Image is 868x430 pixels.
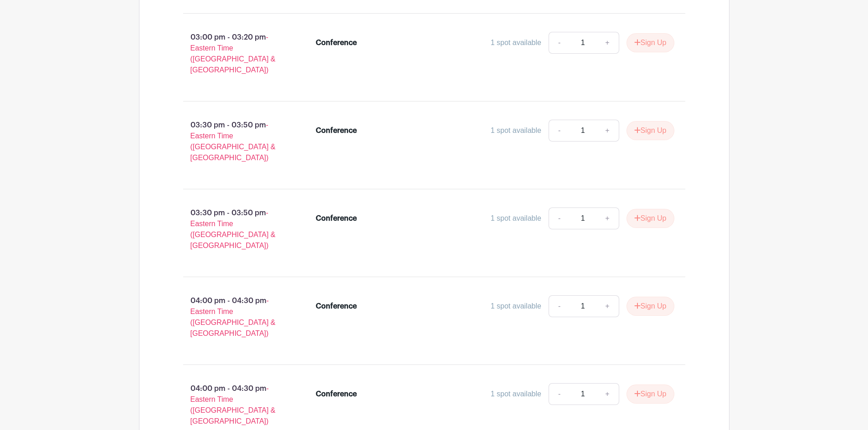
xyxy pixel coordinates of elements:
[169,28,302,79] p: 03:00 pm - 03:20 pm
[627,209,674,228] button: Sign Up
[169,204,302,255] p: 03:30 pm - 03:50 pm
[190,33,276,74] span: - Eastern Time ([GEOGRAPHIC_DATA] & [GEOGRAPHIC_DATA])
[549,383,570,405] a: -
[596,120,619,142] a: +
[169,292,302,343] p: 04:00 pm - 04:30 pm
[549,32,570,54] a: -
[491,213,541,224] div: 1 spot available
[596,207,619,229] a: +
[316,37,357,48] div: Conference
[190,121,276,162] span: - Eastern Time ([GEOGRAPHIC_DATA] & [GEOGRAPHIC_DATA])
[596,32,619,54] a: +
[627,297,674,316] button: Sign Up
[549,295,570,317] a: -
[190,384,276,425] span: - Eastern Time ([GEOGRAPHIC_DATA] & [GEOGRAPHIC_DATA])
[316,125,357,136] div: Conference
[316,213,357,224] div: Conference
[627,33,674,52] button: Sign Up
[190,297,276,337] span: - Eastern Time ([GEOGRAPHIC_DATA] & [GEOGRAPHIC_DATA])
[316,301,357,312] div: Conference
[491,125,541,136] div: 1 spot available
[491,389,541,400] div: 1 spot available
[491,301,541,312] div: 1 spot available
[627,121,674,140] button: Sign Up
[549,120,570,142] a: -
[316,389,357,400] div: Conference
[596,383,619,405] a: +
[491,37,541,48] div: 1 spot available
[627,384,674,404] button: Sign Up
[596,295,619,317] a: +
[549,207,570,229] a: -
[190,209,276,249] span: - Eastern Time ([GEOGRAPHIC_DATA] & [GEOGRAPHIC_DATA])
[169,116,302,167] p: 03:30 pm - 03:50 pm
